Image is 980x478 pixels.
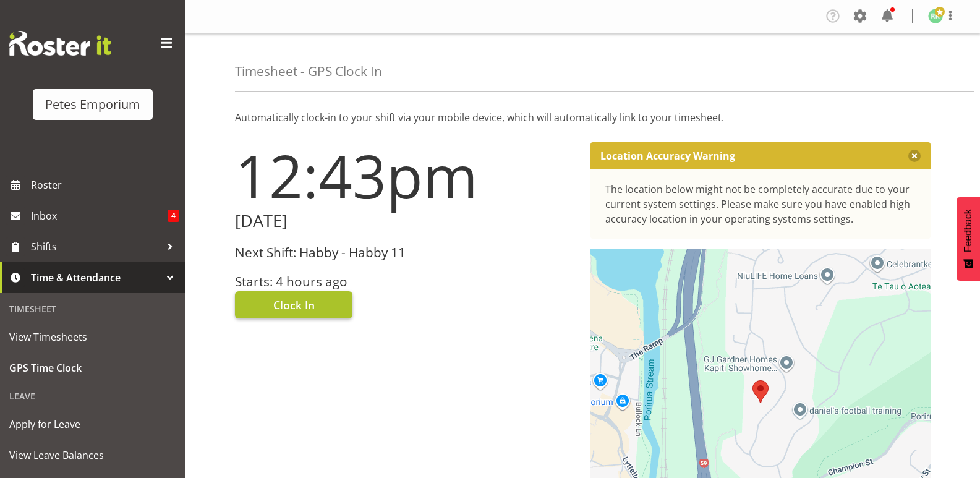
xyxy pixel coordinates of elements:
button: Clock In [235,291,352,318]
span: Clock In [273,297,315,313]
img: Rosterit website logo [9,31,111,56]
h3: Next Shift: Habby - Habby 11 [235,245,576,260]
span: Feedback [963,209,974,252]
a: View Timesheets [3,322,182,352]
p: Automatically clock-in to your shift via your mobile device, which will automatically link to you... [235,110,931,125]
h1: 12:43pm [235,142,576,209]
div: The location below might not be completely accurate due to your current system settings. Please m... [605,182,916,226]
h4: Timesheet - GPS Clock In [235,64,382,79]
span: Apply for Leave [9,415,176,433]
span: 4 [168,210,179,222]
div: Leave [3,383,182,409]
span: Time & Attendance [31,268,161,287]
span: Roster [31,176,179,194]
div: Timesheet [3,296,182,322]
span: Inbox [31,207,168,225]
h2: [DATE] [235,211,576,231]
a: GPS Time Clock [3,352,182,383]
span: View Leave Balances [9,446,176,464]
span: GPS Time Clock [9,359,176,377]
img: ruth-robertson-taylor722.jpg [928,9,943,23]
span: View Timesheets [9,328,176,346]
button: Close message [908,150,921,162]
div: Petes Emporium [45,95,140,114]
button: Feedback - Show survey [957,197,980,281]
span: Shifts [31,237,161,256]
a: Apply for Leave [3,409,182,440]
p: Location Accuracy Warning [600,150,735,162]
a: View Leave Balances [3,440,182,471]
h3: Starts: 4 hours ago [235,275,576,289]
